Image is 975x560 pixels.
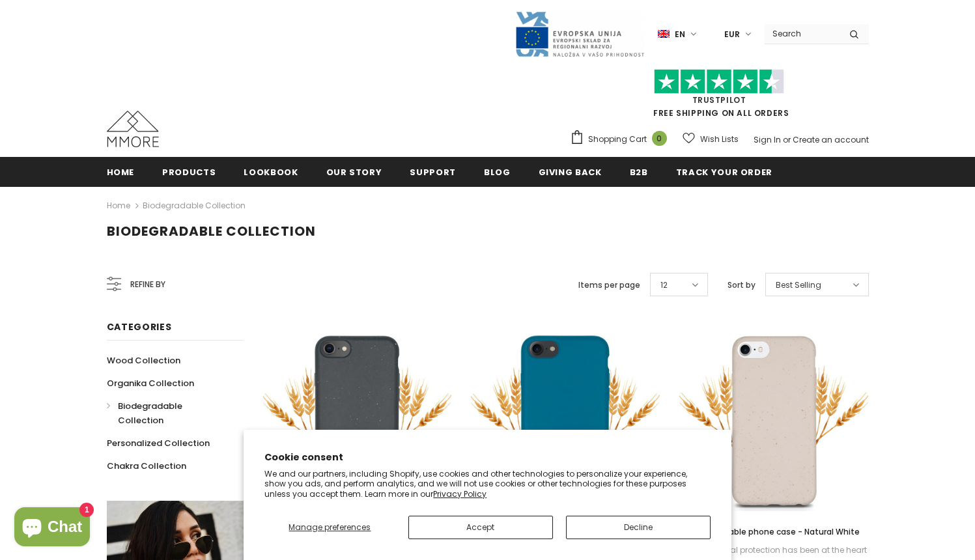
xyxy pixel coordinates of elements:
[326,166,382,178] span: Our Story
[754,134,781,145] a: Sign In
[728,279,756,292] label: Sort by
[107,437,210,449] span: Personalized Collection
[654,69,784,94] img: Trust Pilot Stars
[162,166,216,178] span: Products
[289,522,371,533] span: Manage preferences
[566,516,711,539] button: Decline
[515,28,645,39] a: Javni Razpis
[162,157,216,186] a: Products
[107,460,186,472] span: Chakra Collection
[700,133,739,146] span: Wish Lists
[107,377,194,389] span: Organika Collection
[244,166,298,178] span: Lookbook
[264,451,711,464] h2: Cookie consent
[676,166,772,178] span: Track your order
[765,24,840,43] input: Search Site
[244,157,298,186] a: Lookbook
[107,157,135,186] a: Home
[107,111,159,147] img: MMORE Cases
[692,94,746,105] a: Trustpilot
[688,526,860,537] span: Biodegradable phone case - Natural White
[630,166,648,178] span: B2B
[107,166,135,178] span: Home
[264,469,711,499] p: We and our partners, including Shopify, use cookies and other technologies to personalize your ex...
[264,516,395,539] button: Manage preferences
[433,488,487,499] a: Privacy Policy
[570,130,673,149] a: Shopping Cart 0
[107,432,210,455] a: Personalized Collection
[660,279,668,292] span: 12
[326,157,382,186] a: Our Story
[539,157,602,186] a: Giving back
[783,134,791,145] span: or
[107,320,172,333] span: Categories
[683,128,739,150] a: Wish Lists
[776,279,821,292] span: Best Selling
[410,157,456,186] a: support
[630,157,648,186] a: B2B
[675,28,685,41] span: en
[107,372,194,395] a: Organika Collection
[679,525,868,539] a: Biodegradable phone case - Natural White
[676,157,772,186] a: Track your order
[10,507,94,550] inbox-online-store-chat: Shopify online store chat
[107,198,130,214] a: Home
[570,75,869,119] span: FREE SHIPPING ON ALL ORDERS
[107,222,316,240] span: Biodegradable Collection
[515,10,645,58] img: Javni Razpis
[107,349,180,372] a: Wood Collection
[484,166,511,178] span: Blog
[539,166,602,178] span: Giving back
[107,455,186,477] a: Chakra Collection
[652,131,667,146] span: 0
[793,134,869,145] a: Create an account
[107,395,229,432] a: Biodegradable Collection
[484,157,511,186] a: Blog
[130,277,165,292] span: Refine by
[107,354,180,367] span: Wood Collection
[143,200,246,211] a: Biodegradable Collection
[588,133,647,146] span: Shopping Cart
[578,279,640,292] label: Items per page
[658,29,670,40] img: i-lang-1.png
[408,516,553,539] button: Accept
[410,166,456,178] span: support
[118,400,182,427] span: Biodegradable Collection
[724,28,740,41] span: EUR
